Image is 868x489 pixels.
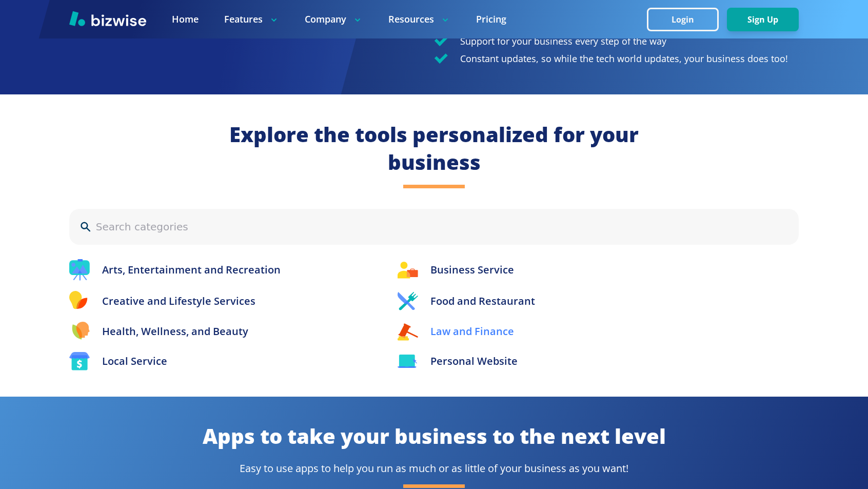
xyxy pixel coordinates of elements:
[398,322,798,342] div: Law and Finance
[69,291,377,311] div: Creative and Lifestyle Services
[398,262,418,279] img: Business Service Icon
[647,15,727,25] a: Login
[460,33,666,49] p: Support for your business every step of the way
[102,262,281,278] p: Arts, Entertainment and Recreation
[727,8,799,31] button: Sign Up
[69,322,377,342] div: Health, Wellness, and Beauty
[69,291,90,311] img: Creative and Lifestyle Services Icon
[460,51,788,66] p: Constant updates, so while the tech world updates, your business does too!
[647,8,719,31] button: Login
[102,324,248,339] p: Health, Wellness, and Beauty
[430,262,514,278] p: Business Service
[102,294,255,309] p: Creative and Lifestyle Services
[430,354,518,369] p: Personal Website
[398,291,798,311] div: Food and Restaurant
[69,461,798,476] p: Easy to use apps to help you run as much or as little of your business as you want!
[430,324,514,339] p: Law and Finance
[69,352,377,370] div: Local Service
[434,36,448,46] img: Check Icon
[69,352,90,370] img: Local Service Icon
[69,322,90,342] img: Health, Wellness, and Beauty Icon
[172,13,199,26] a: Home
[476,13,506,26] a: Pricing
[69,422,798,450] h2: Apps to take your business to the next level
[398,323,418,341] img: Law and Finance Icon
[388,13,450,26] p: Resources
[305,13,363,26] p: Company
[434,53,448,64] img: Check Icon
[69,259,377,281] div: Arts, Entertainment and Recreation
[398,352,798,370] div: Personal Website
[102,354,167,369] p: Local Service
[229,121,639,177] h2: Explore the tools personalized for your business
[224,13,279,26] p: Features
[727,15,799,25] a: Sign Up
[398,292,418,311] img: Food and Restaurant Icon
[430,294,535,309] p: Food and Restaurant
[69,11,146,26] img: Bizwise Logo
[96,219,788,234] input: Search categories
[398,259,798,281] div: Business Service
[398,355,418,368] img: Personal Website Icon
[69,259,90,281] img: Arts, Entertainment and Recreation Icon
